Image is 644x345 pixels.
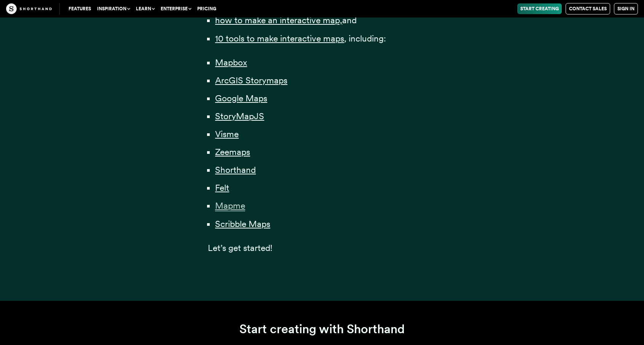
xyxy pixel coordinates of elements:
[215,93,267,104] a: Google Maps
[517,3,562,14] a: Start Creating
[215,111,264,121] a: StoryMapJS
[215,57,247,68] a: Mapbox
[133,3,158,14] button: Learn
[614,3,638,14] a: Sign in
[344,33,386,44] span: , including:
[215,33,344,44] a: 10 tools to make interactive maps
[65,3,94,14] a: Features
[566,3,610,14] a: Contact Sales
[208,243,273,253] span: Let’s get started!
[215,15,342,26] a: how to make an interactive map,
[215,219,270,229] a: Scribble Maps
[215,129,239,139] a: Visme
[342,15,357,26] span: and
[215,182,229,193] a: Felt
[239,321,405,336] span: Start creating with Shorthand
[215,75,287,86] a: ArcGIS Storymaps
[6,3,52,14] img: The Craft
[215,147,250,157] a: Zeemaps
[158,3,194,14] button: Enterprise
[215,165,256,175] a: Shorthand
[215,200,245,211] span: Mapme
[194,3,219,14] a: Pricing
[94,3,133,14] button: Inspiration
[215,200,245,211] a: Mapme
